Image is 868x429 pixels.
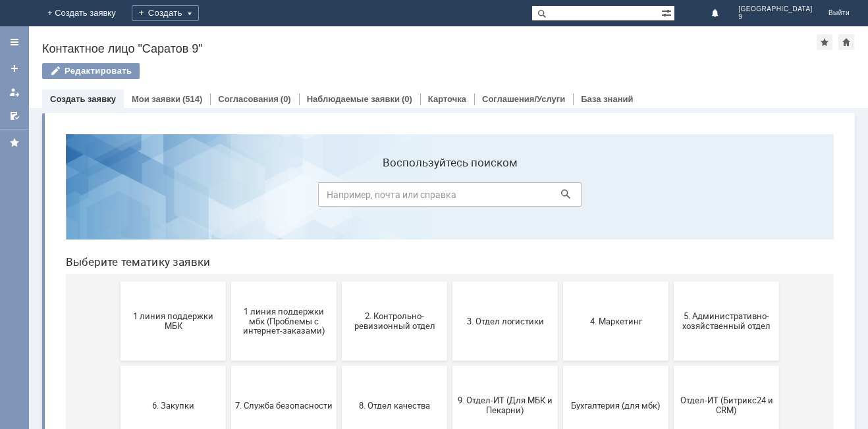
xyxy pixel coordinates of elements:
[65,242,171,321] button: 6. Закупки
[401,272,499,291] span: 9. Отдел-ИТ (Для МБК и Пекарни)
[69,276,167,286] span: 6. Закупки
[11,132,778,145] header: Выберите тематику заявки
[618,326,724,405] button: не актуален
[307,94,400,104] a: Наблюдаемые заявки
[290,276,388,286] span: 8. Отдел качества
[618,242,724,321] button: Отдел-ИТ (Битрикс24 и CRM)
[401,192,499,202] span: 3. Отдел логистики
[4,105,25,126] a: Мои согласования
[402,94,412,104] div: (0)
[281,94,291,104] div: (0)
[286,242,392,321] button: 8. Отдел качества
[176,242,281,321] button: 7. Служба безопасности
[512,192,609,202] span: 4. Маркетинг
[508,158,613,237] button: 4. Маркетинг
[397,158,502,237] button: 3. Отдел логистики
[618,158,724,237] button: 5. Административно-хозяйственный отдел
[512,276,609,286] span: Бухгалтерия (для мбк)
[290,361,388,370] span: Франчайзинг
[176,326,281,405] button: Финансовый отдел
[817,34,832,50] div: Добавить в избранное
[132,5,199,21] div: Создать
[738,13,813,21] span: 9
[428,94,466,104] a: Карточка
[738,5,813,13] span: [GEOGRAPHIC_DATA]
[622,188,720,207] span: 5. Административно-хозяйственный отдел
[4,58,25,79] a: Создать заявку
[180,276,277,286] span: 7. Служба безопасности
[482,94,565,104] a: Соглашения/Услуги
[838,34,854,50] div: Сделать домашней страницей
[50,94,116,104] a: Создать заявку
[397,326,502,405] button: Это соглашение не активно!
[180,361,277,370] span: Финансовый отдел
[65,326,171,405] button: Отдел-ИТ (Офис)
[176,158,281,237] button: 1 линия поддержки мбк (Проблемы с интернет-заказами)
[4,82,25,103] a: Мои заявки
[512,351,609,380] span: [PERSON_NAME]. Услуги ИТ для МБК (оформляет L1)
[661,6,674,18] span: Расширенный поиск
[508,242,613,321] button: Бухгалтерия (для мбк)
[182,94,202,104] div: (514)
[508,326,613,405] button: [PERSON_NAME]. Услуги ИТ для МБК (оформляет L1)
[622,361,720,370] span: не актуален
[42,42,817,55] div: Контактное лицо "Саратов 9"
[286,326,392,405] button: Франчайзинг
[622,272,720,291] span: Отдел-ИТ (Битрикс24 и CRM)
[69,188,167,207] span: 1 линия поддержки МБК
[65,158,171,237] button: 1 линия поддержки МБК
[132,94,180,104] a: Мои заявки
[581,94,633,104] a: База знаний
[180,182,277,212] span: 1 линия поддержки мбк (Проблемы с интернет-заказами)
[263,59,526,83] input: Например, почта или справка
[290,188,388,207] span: 2. Контрольно-ревизионный отдел
[401,356,499,376] span: Это соглашение не активно!
[397,242,502,321] button: 9. Отдел-ИТ (Для МБК и Пекарни)
[69,361,167,370] span: Отдел-ИТ (Офис)
[286,158,392,237] button: 2. Контрольно-ревизионный отдел
[218,94,279,104] a: Согласования
[263,32,526,45] label: Воспользуйтесь поиском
